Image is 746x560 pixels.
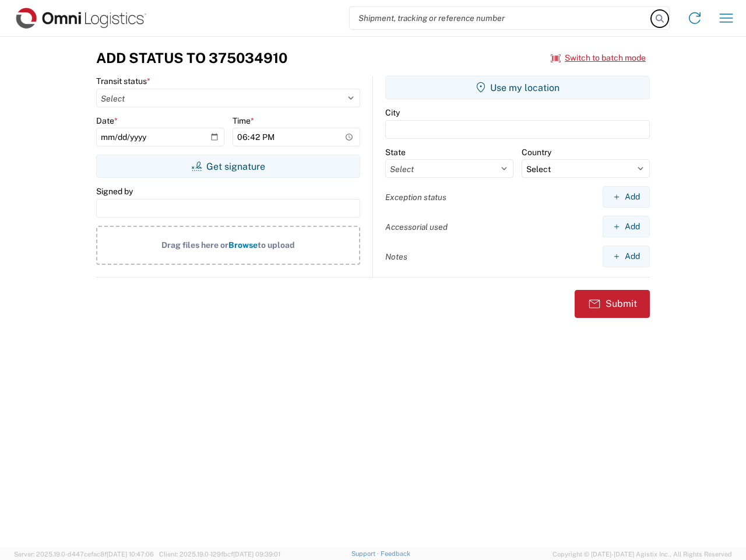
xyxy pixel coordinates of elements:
[385,192,446,202] label: Exception status
[603,186,650,208] button: Add
[159,551,280,558] span: Client: 2025.19.0-129fbcf
[96,50,287,66] h3: Add Status to 375034910
[14,551,154,558] span: Server: 2025.19.0-d447cefac8f
[96,116,118,126] label: Date
[385,147,406,157] label: State
[161,240,228,250] span: Drag files here or
[385,107,400,118] label: City
[233,116,254,126] label: Time
[96,155,360,178] button: Get signature
[258,240,295,250] span: to upload
[603,246,650,267] button: Add
[575,290,650,318] button: Submit
[351,550,381,557] a: Support
[522,147,551,157] label: Country
[385,222,448,232] label: Accessorial used
[350,7,652,29] input: Shipment, tracking or reference number
[233,551,280,558] span: [DATE] 09:39:01
[228,240,258,250] span: Browse
[96,186,133,197] label: Signed by
[385,76,650,99] button: Use my location
[603,216,650,237] button: Add
[96,76,150,86] label: Transit status
[381,550,410,557] a: Feedback
[551,48,646,68] button: Switch to batch mode
[385,251,407,262] label: Notes
[553,549,732,559] span: Copyright © [DATE]-[DATE] Agistix Inc., All Rights Reserved
[107,551,154,558] span: [DATE] 10:47:06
